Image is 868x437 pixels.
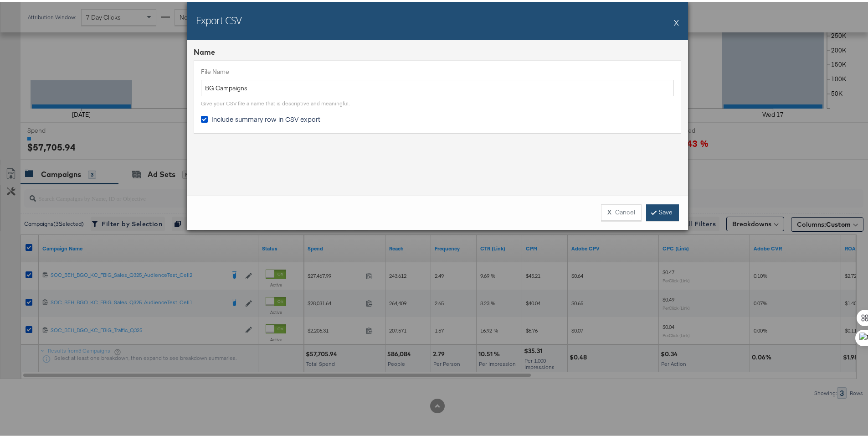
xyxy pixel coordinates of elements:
[607,206,611,215] strong: X
[646,203,679,219] a: Save
[201,98,349,105] div: Give your CSV file a name that is descriptive and meaningful.
[196,11,241,25] h2: Export CSV
[211,113,320,122] span: Include summary row in CSV export
[194,45,681,56] div: Name
[601,203,642,219] button: XCancel
[201,66,674,74] label: File Name
[674,11,679,30] button: X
